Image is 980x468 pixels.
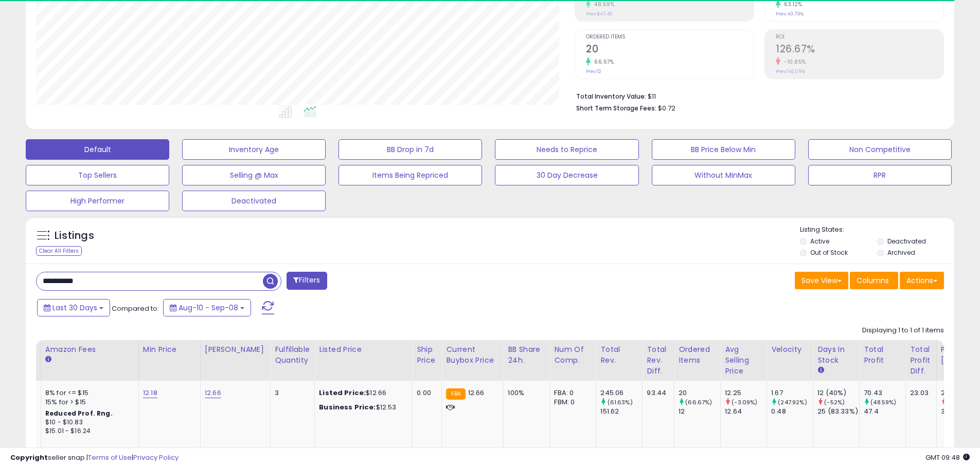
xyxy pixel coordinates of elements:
a: 12.18 [143,388,157,398]
div: Total Rev. Diff. [647,344,670,377]
div: 12.64 [725,407,767,416]
small: (61.63%) [608,398,633,406]
div: FBM: 0 [554,398,588,407]
div: 70.43 [864,388,905,398]
div: 3 [275,388,307,398]
small: -10.85% [780,58,806,66]
button: BB Drop in 7d [338,139,482,160]
div: BB Share 24h. [508,344,545,366]
small: (66.67%) [685,398,712,406]
div: FBA: 0 [554,388,588,398]
div: 47.4 [864,407,905,416]
div: $15.01 - $16.24 [45,427,131,436]
small: (247.92%) [778,398,807,406]
a: Privacy Policy [133,453,179,462]
small: Days In Stock. [817,366,824,375]
div: $10 - $10.83 [45,418,131,427]
div: Displaying 1 to 1 of 1 items [862,326,944,335]
label: Out of Stock [810,248,848,257]
button: High Performer [26,191,169,211]
li: $11 [576,89,936,102]
div: [PERSON_NAME] [205,344,266,355]
span: Ordered Items [586,34,754,40]
span: Columns [857,275,889,286]
span: Last 30 Days [52,303,97,313]
small: 63.12% [780,1,802,8]
div: 12.25 [725,388,767,398]
div: 1.67 [771,388,813,398]
div: Velocity [771,344,809,355]
div: Clear All Filters [36,246,82,256]
div: seller snap | | [10,453,179,463]
div: Avg Selling Price [725,344,762,377]
div: Ship Price [417,344,437,366]
div: Current Buybox Price [446,344,499,366]
div: 23.03 [910,388,929,398]
div: Ordered Items [679,344,716,366]
label: Archived [887,248,915,257]
div: 15% for > $15 [45,398,131,407]
button: Without MinMax [652,165,795,185]
small: (-3.09%) [732,398,757,406]
button: Inventory Age [182,139,326,160]
a: Terms of Use [88,453,132,462]
div: $12.53 [319,403,404,412]
div: 8% for <= $15 [45,388,131,398]
div: 20 [679,388,720,398]
b: Business Price: [319,402,376,412]
div: Num of Comp. [554,344,592,366]
button: Items Being Repriced [338,165,482,185]
b: Listed Price: [319,388,366,398]
h2: 20 [586,43,754,57]
div: 93.44 [647,388,666,398]
button: RPR [808,165,952,185]
div: Total Profit [864,344,901,366]
label: Deactivated [887,237,926,246]
b: Total Inventory Value: [576,92,646,101]
button: Save View [795,272,848,289]
div: Days In Stock [817,344,855,366]
b: Reduced Prof. Rng. [45,409,113,418]
button: Default [26,139,169,160]
p: Listing States: [800,225,954,235]
div: 25 (83.33%) [817,407,859,416]
button: BB Price Below Min [652,139,795,160]
button: 30 Day Decrease [495,165,638,185]
small: Amazon Fees. [45,355,51,364]
div: 151.62 [600,407,642,416]
small: 48.59% [591,1,614,8]
small: FBA [446,388,465,400]
small: 66.67% [591,58,614,66]
span: Compared to: [112,304,159,313]
button: Deactivated [182,191,326,211]
small: Prev: 142.09% [776,68,805,74]
label: Active [810,237,829,246]
button: Selling @ Max [182,165,326,185]
div: Listed Price [319,344,408,355]
div: Total Rev. [600,344,638,366]
div: 12 (40%) [817,388,859,398]
button: Actions [900,272,944,289]
button: Top Sellers [26,165,169,185]
span: Aug-10 - Sep-08 [179,303,238,313]
span: 12.66 [468,388,485,398]
h5: Listings [55,229,94,243]
div: Fulfillable Quantity [275,344,310,366]
strong: Copyright [10,453,48,462]
small: Prev: $47.40 [586,11,613,17]
div: Total Profit Diff. [910,344,932,377]
div: 0.00 [417,388,434,398]
small: (-52%) [824,398,845,406]
div: Min Price [143,344,196,355]
div: 12 [679,407,720,416]
div: Amazon Fees [45,344,134,355]
button: Aug-10 - Sep-08 [163,299,251,316]
button: Columns [850,272,898,289]
div: $12.66 [319,388,404,398]
button: Last 30 Days [37,299,110,316]
small: Prev: 12 [586,68,601,74]
div: 100% [508,388,542,398]
span: 2025-10-9 09:48 GMT [925,453,970,462]
button: Filters [287,272,327,290]
button: Needs to Reprice [495,139,638,160]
